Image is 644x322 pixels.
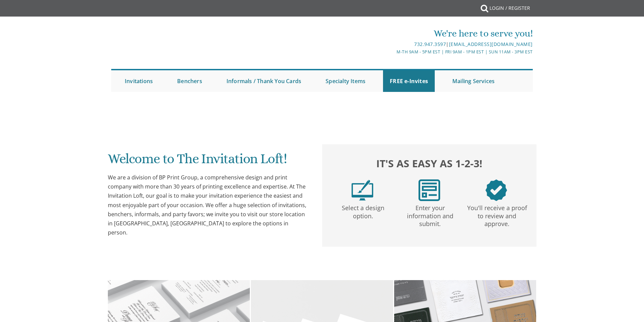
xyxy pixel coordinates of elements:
[383,70,435,92] a: FREE e-Invites
[220,70,308,92] a: Informals / Thank You Cards
[108,151,309,171] h1: Welcome to The Invitation Loft!
[252,40,533,48] div: |
[465,201,529,228] p: You'll receive a proof to review and approve.
[419,179,440,201] img: step2.png
[398,201,462,228] p: Enter your information and submit.
[352,179,373,201] img: step1.png
[118,70,160,92] a: Invitations
[331,201,395,220] p: Select a design option.
[329,156,530,171] h2: It's as easy as 1-2-3!
[414,41,446,47] a: 732.947.3597
[446,70,501,92] a: Mailing Services
[319,70,372,92] a: Specialty Items
[108,173,309,237] div: We are a division of BP Print Group, a comprehensive design and print company with more than 30 y...
[252,48,533,55] div: M-Th 9am - 5pm EST | Fri 9am - 1pm EST | Sun 11am - 3pm EST
[252,27,533,40] div: We're here to serve you!
[449,41,533,47] a: [EMAIL_ADDRESS][DOMAIN_NAME]
[485,179,507,201] img: step3.png
[170,70,209,92] a: Benchers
